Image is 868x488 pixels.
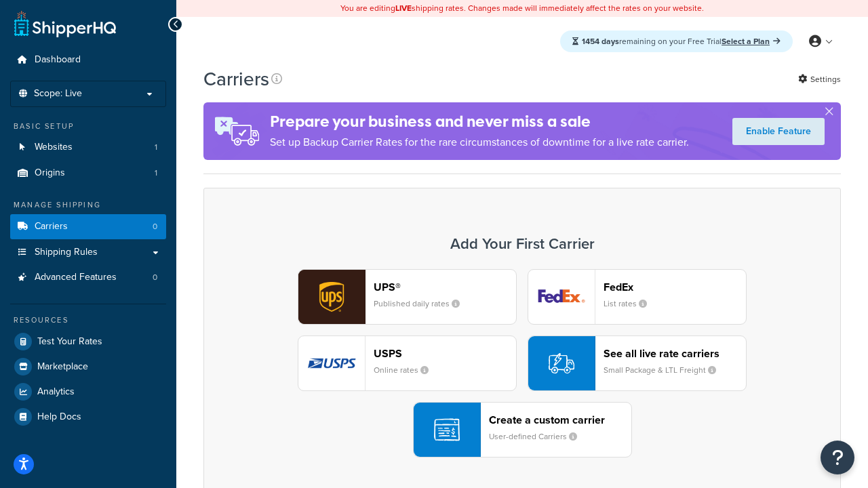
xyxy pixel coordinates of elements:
span: Help Docs [37,411,81,423]
span: Origins [35,167,65,179]
a: Origins 1 [10,161,166,186]
button: usps logoUSPSOnline rates [298,335,517,391]
li: Carriers [10,214,166,239]
span: 1 [155,167,157,179]
button: fedEx logoFedExList rates [528,269,747,325]
div: Manage Shipping [10,199,166,211]
a: Settings [798,70,841,89]
a: Dashboard [10,47,166,73]
a: Select a Plan [722,35,781,47]
header: UPS® [374,281,516,293]
div: remaining on your Free Trial [560,30,793,52]
header: USPS [374,347,516,360]
a: Shipping Rules [10,240,166,265]
header: Create a custom carrier [489,413,631,426]
h1: Carriers [203,66,269,92]
span: Analytics [37,386,75,398]
img: ad-rules-rateshop-fe6ec290ccb7230408bd80ed9643f0289d75e0ffd9eb532fc0e269fcd187b520.png [203,102,270,160]
img: icon-carrier-custom-c93b8a24.svg [434,417,460,443]
small: Online rates [374,364,439,376]
a: Enable Feature [732,118,825,145]
a: Help Docs [10,405,166,429]
a: Marketplace [10,354,166,379]
strong: 1454 days [582,35,619,47]
small: User-defined Carriers [489,430,588,443]
h4: Prepare your business and never miss a sale [270,110,689,133]
span: Dashboard [35,54,81,66]
a: Test Your Rates [10,329,166,354]
a: ShipperHQ Home [14,10,116,37]
a: Websites 1 [10,135,166,160]
li: Websites [10,135,166,160]
span: Shipping Rules [35,247,98,258]
small: Published daily rates [374,298,471,310]
small: Small Package & LTL Freight [604,364,727,376]
img: ups logo [298,270,365,324]
header: FedEx [604,281,746,293]
b: LIVE [395,2,412,14]
button: Create a custom carrierUser-defined Carriers [413,402,632,457]
span: Websites [35,142,73,153]
img: icon-carrier-liverate-becf4550.svg [549,350,574,376]
a: Analytics [10,380,166,404]
li: Origins [10,161,166,186]
li: Advanced Features [10,265,166,290]
a: Advanced Features 0 [10,265,166,290]
h3: Add Your First Carrier [218,236,827,252]
span: Scope: Live [34,88,82,100]
span: 0 [153,221,157,232]
div: Resources [10,314,166,326]
span: 1 [155,142,157,153]
span: Carriers [35,221,68,232]
header: See all live rate carriers [604,347,746,360]
button: Open Resource Center [821,441,854,474]
span: Advanced Features [35,272,117,283]
small: List rates [604,298,658,310]
button: ups logoUPS®Published daily rates [298,269,517,325]
span: 0 [153,272,157,283]
p: Set up Backup Carrier Rates for the rare circumstances of downtime for a live rate carrier. [270,133,689,152]
div: Basic Setup [10,121,166,132]
span: Test Your Rates [37,336,102,348]
a: Carriers 0 [10,214,166,239]
span: Marketplace [37,361,88,373]
img: usps logo [298,336,365,390]
img: fedEx logo [528,270,595,324]
button: See all live rate carriersSmall Package & LTL Freight [528,335,747,391]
